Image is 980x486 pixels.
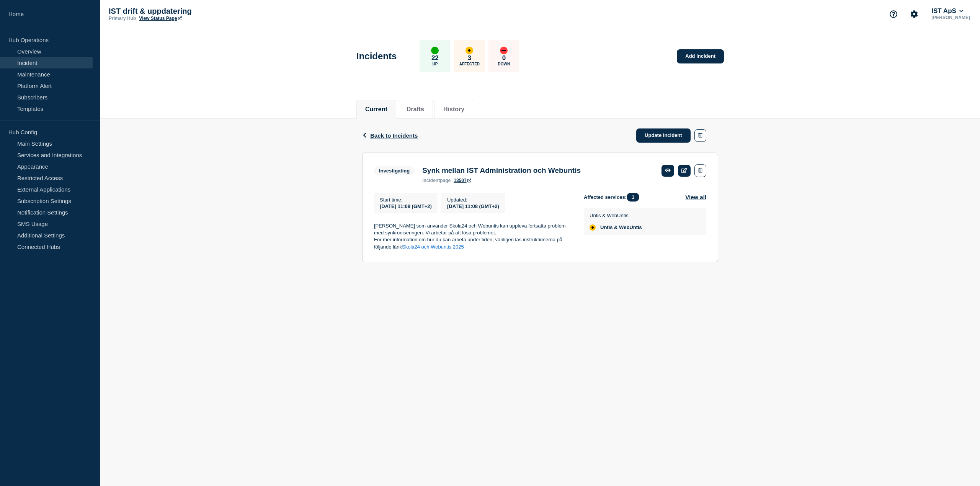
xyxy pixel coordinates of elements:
div: affected [465,47,473,54]
span: [DATE] 11:08 (GMT+2) [380,203,432,209]
h1: Incidents [356,51,397,62]
span: Back to Incidents [370,132,418,139]
a: 13507 [454,178,471,183]
button: IST ApS [930,7,965,15]
p: Updated : [447,197,499,203]
div: down [500,47,508,54]
p: Primary Hub [109,16,136,21]
p: Down [498,62,510,66]
button: History [443,106,464,113]
button: View all [685,193,706,202]
p: Untis & WebUntis [590,213,642,218]
span: incident [422,178,440,183]
p: För mer information om hur du kan arbeta under tiden, vänligen läs instruktionerna på följande länk [374,236,572,250]
span: 1 [627,193,639,202]
div: affected [590,224,596,231]
button: Account settings [906,6,922,22]
p: Start time : [380,197,432,203]
span: Affected services: [584,193,643,202]
p: [PERSON_NAME] [930,15,972,20]
button: Back to Incidents [362,132,418,139]
p: 0 [502,54,506,62]
a: View Status Page [139,16,181,21]
a: Update incident [636,128,691,143]
a: Skola24 och Webuntis 2025 [402,244,464,250]
button: Drafts [407,106,424,113]
p: [PERSON_NAME] som använder Skola24 och Webuntis kan uppleva fortsatta problem med synkroniseringe... [374,223,572,237]
p: page [422,178,451,183]
span: Investigating [374,166,415,175]
p: Up [432,62,438,66]
h3: Synk mellan IST Administration och Webuntis [422,166,581,175]
div: up [431,47,439,54]
button: Current [365,106,387,113]
p: 3 [468,54,471,62]
span: Untis & WebUntis [600,224,642,231]
button: Support [885,6,902,22]
p: IST drift & uppdatering [109,7,262,16]
a: Add incident [677,49,724,63]
div: [DATE] 11:08 (GMT+2) [447,203,499,209]
p: 22 [431,54,439,62]
p: Affected [459,62,480,66]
